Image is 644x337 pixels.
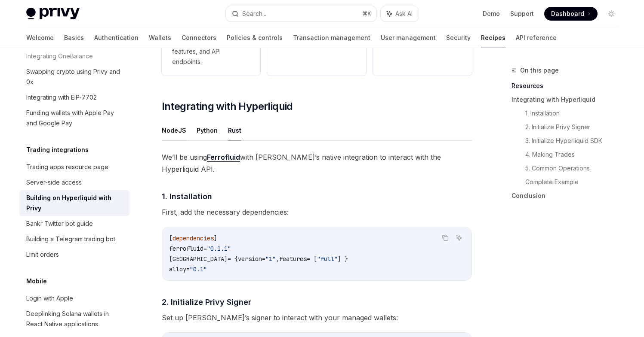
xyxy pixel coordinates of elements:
span: First, add the necessary dependencies: [162,206,472,218]
span: 1. Installation [162,191,212,202]
span: ] } [338,255,348,263]
a: 3. Initialize Hyperliquid SDK [525,134,625,148]
span: Integrating with Hyperliquid [162,100,293,113]
a: Demo [483,9,500,18]
div: Funding wallets with Apple Pay and Google Pay [26,108,124,128]
a: Policies & controls [227,27,283,48]
a: 1. Installation [525,106,625,120]
span: [GEOGRAPHIC_DATA] [169,255,228,263]
a: Authentication [94,27,139,48]
span: 2. Initialize Privy Signer [162,296,251,308]
span: , [276,255,279,263]
a: Connectors [182,27,216,48]
a: Recipes [481,27,505,48]
a: Support [510,9,534,18]
span: ferrofluid [169,245,203,252]
button: Search...⌘K [226,6,376,21]
div: Limit orders [26,249,59,260]
button: Copy the contents from the code block [440,232,451,243]
a: API reference [516,27,557,48]
a: Resources [512,79,625,93]
a: Integrating with Hyperliquid [512,93,625,106]
a: Server-side access [19,175,129,190]
span: ] [214,234,217,242]
button: NodeJS [162,120,186,140]
a: Security [446,27,471,48]
a: Trading apps resource page [19,159,129,175]
a: 4. Making Trades [525,148,625,161]
div: Deeplinking Solana wallets in React Native applications [26,309,124,329]
div: Trading apps resource page [26,162,108,172]
a: Ferrofluid [207,153,240,162]
span: = [ [307,255,317,263]
span: Set up [PERSON_NAME]’s signer to interact with your managed wallets: [162,312,472,324]
span: features [279,255,307,263]
span: "full" [317,255,338,263]
span: On this page [520,65,559,76]
span: = [186,265,190,273]
span: = { [228,255,238,263]
span: Ask AI [395,9,413,18]
a: Dashboard [544,7,598,21]
a: Funding wallets with Apple Pay and Google Pay [19,105,129,131]
span: version [238,255,262,263]
a: User management [381,27,436,48]
a: 5. Common Operations [525,161,625,175]
button: Python [197,120,218,140]
a: Building on Hyperliquid with Privy [19,190,129,216]
span: [ [169,234,173,242]
span: ⌘ K [362,10,371,17]
h5: Trading integrations [26,145,89,155]
span: = [203,245,207,252]
span: We’ll be using with [PERSON_NAME]’s native integration to interact with the Hyperliquid API. [162,151,472,175]
button: Rust [228,120,241,140]
div: Login with Apple [26,293,73,304]
a: Deeplinking Solana wallets in React Native applications [19,306,129,332]
a: Limit orders [19,247,129,262]
a: Basics [64,27,84,48]
div: Bankr Twitter bot guide [26,219,93,229]
div: Search... [242,9,266,19]
a: 2. Initialize Privy Signer [525,120,625,134]
span: "0.1" [190,265,207,273]
a: Welcome [26,27,54,48]
h5: Mobile [26,276,47,286]
span: alloy [169,265,186,273]
a: Swapping crypto using Privy and 0x [19,64,129,90]
div: Swapping crypto using Privy and 0x [26,67,124,87]
a: Bankr Twitter bot guide [19,216,129,231]
a: Conclusion [512,189,625,203]
button: Ask AI [453,232,465,243]
img: light logo [26,8,80,20]
div: Integrating with EIP-7702 [26,92,97,103]
div: Server-side access [26,177,82,188]
span: = [262,255,265,263]
div: Building a Telegram trading bot [26,234,115,244]
button: Ask AI [381,6,419,21]
button: Toggle dark mode [604,7,618,21]
span: Dashboard [551,9,584,18]
div: Building on Hyperliquid with Privy [26,193,124,213]
a: Wallets [149,27,171,48]
a: Complete Example [525,175,625,189]
span: "0.1.1" [207,245,231,252]
a: Integrating with EIP-7702 [19,90,129,105]
a: Login with Apple [19,291,129,306]
a: Transaction management [293,27,370,48]
a: Building a Telegram trading bot [19,231,129,247]
span: dependencies [173,234,214,242]
span: "1" [265,255,276,263]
